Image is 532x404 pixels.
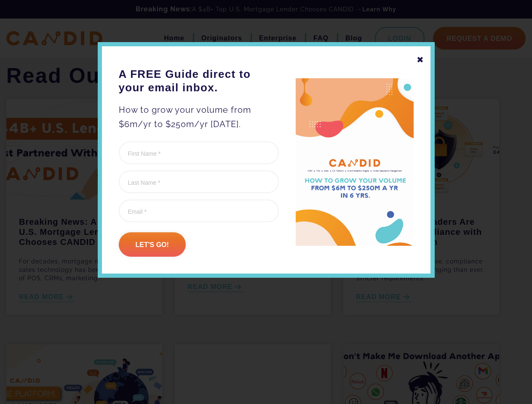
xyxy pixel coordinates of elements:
[119,170,279,193] input: Last Name *
[119,232,186,257] input: Let's go!
[119,67,279,94] h3: A FREE Guide direct to your email inbox.
[119,141,279,164] input: First Name *
[119,103,279,131] p: How to grow your volume from $6m/yr to $250m/yr [DATE].
[417,53,424,67] div: ✖
[296,78,414,246] img: A FREE Guide direct to your email inbox.
[119,199,279,222] input: Email *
